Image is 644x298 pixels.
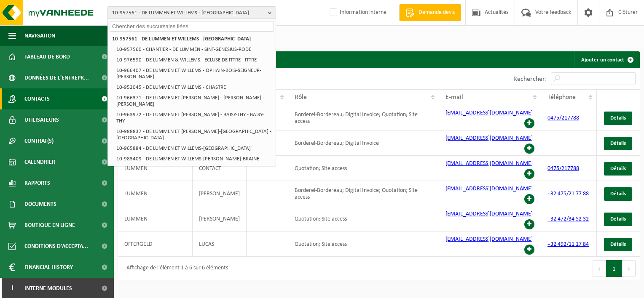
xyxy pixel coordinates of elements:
[118,231,193,257] td: OFFERGELD
[610,242,626,247] span: Détails
[547,115,579,121] a: 0475/217788
[114,154,274,164] li: 10-983409 - DE LUMMEN ET WILLEMS-[PERSON_NAME]-BRAINE
[513,76,547,82] label: Rechercher:
[547,216,589,222] a: +32 472/34 52 32
[547,165,579,172] a: 0475/217788
[114,143,274,154] li: 10-965884 - DE LUMMEN ET WILLEMS-[GEOGRAPHIC_DATA]
[24,215,75,236] span: Boutique en ligne
[604,137,632,150] a: Détails
[118,206,193,231] td: LUMMEN
[122,261,228,276] div: Affichage de l'élément 1 à 6 sur 6 éléments
[114,82,274,93] li: 10-952045 - DE LUMMEN ET WILLEMS - CHASTRE
[604,162,632,176] a: Détails
[295,94,307,101] span: Rôle
[445,186,533,192] a: [EMAIL_ADDRESS][DOMAIN_NAME]
[193,231,247,257] td: LUCAS
[604,112,632,125] a: Détails
[110,21,274,32] input: Chercher des succursales liées
[288,105,439,130] td: Borderel-Bordereau; Digital Invoice; Quotation; Site access
[604,187,632,201] a: Détails
[288,206,439,231] td: Quotation; Site access
[610,216,626,222] span: Détails
[193,206,247,231] td: [PERSON_NAME]
[547,94,576,101] span: Téléphone
[445,211,533,217] a: [EMAIL_ADDRESS][DOMAIN_NAME]
[193,181,247,206] td: [PERSON_NAME]
[445,236,533,242] a: [EMAIL_ADDRESS][DOMAIN_NAME]
[445,94,463,101] span: E-mail
[623,260,636,277] button: Next
[114,126,274,143] li: 10-988837 - DE LUMMEN ET [PERSON_NAME]-[GEOGRAPHIC_DATA] - [GEOGRAPHIC_DATA]
[574,51,639,68] a: Ajouter un contact
[445,110,533,116] a: [EMAIL_ADDRESS][DOMAIN_NAME]
[547,241,589,247] a: +32 492/11 17 84
[114,164,274,175] li: 10-974949 - DE LUMMEN ET WILLEMS-[GEOGRAPHIC_DATA]
[112,7,265,19] span: 10-957561 - DE LUMMEN ET WILLEMS - [GEOGRAPHIC_DATA]
[24,88,50,109] span: Contacts
[547,191,589,197] a: +32 475/21 77 88
[610,115,626,121] span: Détails
[114,55,274,65] li: 10-976590 - DE LUMMEN & WILLEMS - ECLUSE DE ITTRE - ITTRE
[118,181,193,206] td: LUMMEN
[610,191,626,197] span: Détails
[328,6,386,19] label: Information interne
[416,8,457,17] span: Demande devis
[288,130,439,156] td: Borderel-Bordereau; Digital Invoice
[288,231,439,257] td: Quotation; Site access
[445,160,533,167] a: [EMAIL_ADDRESS][DOMAIN_NAME]
[288,156,439,181] td: Quotation; Site access
[610,141,626,146] span: Détails
[24,152,55,173] span: Calendrier
[24,130,54,152] span: Contrat(s)
[24,173,50,194] span: Rapports
[24,257,73,278] span: Financial History
[114,65,274,82] li: 10-966407 - DE LUMMEN ET WILLEMS - OPHAIN-BOIS-SEIGNEUR-[PERSON_NAME]
[606,260,623,277] button: 1
[604,213,632,226] a: Détails
[112,36,251,42] strong: 10-957561 - DE LUMMEN ET WILLEMS - [GEOGRAPHIC_DATA]
[193,156,247,181] td: CONTACT
[24,194,56,215] span: Documents
[24,25,55,46] span: Navigation
[445,135,533,141] a: [EMAIL_ADDRESS][DOMAIN_NAME]
[107,6,276,19] button: 10-957561 - DE LUMMEN ET WILLEMS - [GEOGRAPHIC_DATA]
[24,109,59,130] span: Utilisateurs
[610,166,626,171] span: Détails
[288,181,439,206] td: Borderel-Bordereau; Digital Invoice; Quotation; Site access
[24,67,89,88] span: Données de l'entrepr...
[399,4,461,21] a: Demande devis
[24,236,88,257] span: Conditions d'accepta...
[604,238,632,251] a: Détails
[114,109,274,126] li: 10-963972 - DE LUMMEN ET [PERSON_NAME] - BAISY-THY - BAISY-THY
[114,93,274,109] li: 10-966371 - DE LUMMEN ET [PERSON_NAME] - [PERSON_NAME] - [PERSON_NAME]
[114,44,274,55] li: 10-957560 - CHANTIER - DE LUMMEN - SINT-GENESIUS-RODE
[24,46,70,67] span: Tableau de bord
[593,260,606,277] button: Previous
[118,156,193,181] td: LUMMEN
